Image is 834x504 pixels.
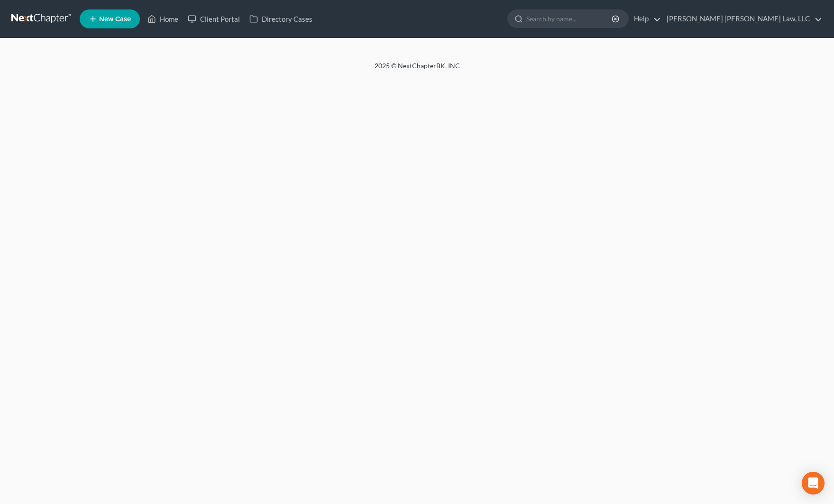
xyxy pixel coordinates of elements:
[99,16,131,23] span: New Case
[629,10,661,27] a: Help
[526,10,613,27] input: Search by name...
[245,10,317,27] a: Directory Cases
[662,10,822,27] a: [PERSON_NAME] [PERSON_NAME] Law, LLC
[802,472,825,495] div: Open Intercom Messenger
[147,61,687,78] div: 2025 © NextChapterBK, INC
[183,10,245,27] a: Client Portal
[143,10,183,27] a: Home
